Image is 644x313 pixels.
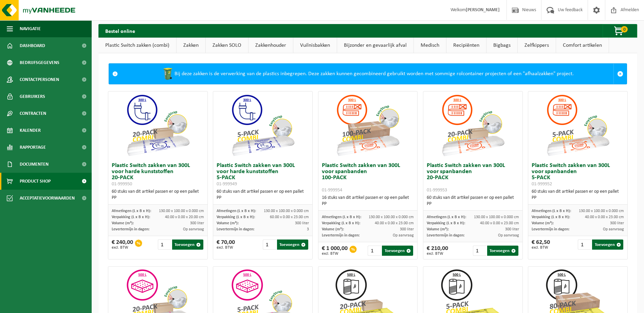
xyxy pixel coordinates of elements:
span: Volume (m³): [112,221,134,225]
img: 01-999954 [334,91,402,159]
span: Volume (m³): [427,227,449,231]
a: Medisch [414,38,446,53]
span: 300 liter [295,221,309,225]
img: 01-999949 [229,91,297,159]
span: 01-999954 [322,188,342,193]
button: Toevoegen [382,246,413,256]
span: Documenten [20,156,49,173]
span: Op aanvraag [183,227,204,231]
span: Navigatie [20,20,41,37]
span: 3 [307,227,309,231]
span: 130.00 x 100.00 x 0.000 cm [264,209,309,213]
a: Comfort artikelen [556,38,609,53]
span: 01-999952 [532,182,552,187]
span: 130.00 x 100.00 x 0.000 cm [159,209,204,213]
button: 0 [603,24,637,38]
span: Afmetingen (L x B x H): [217,209,256,213]
span: Afmetingen (L x B x H): [427,215,466,219]
a: Zakkenhouder [249,38,293,53]
span: 300 liter [505,227,519,231]
span: Op aanvraag [393,233,414,237]
div: PP [427,201,519,207]
button: Toevoegen [592,239,623,250]
button: Toevoegen [277,239,308,250]
a: Zakken SOLO [206,38,248,53]
input: 1 [578,239,591,250]
span: 300 liter [400,227,414,231]
span: Levertermijn in dagen: [112,227,149,231]
div: € 1 000,00 [322,246,348,256]
span: excl. BTW [217,246,235,250]
span: 40.00 x 0.00 x 23.00 cm [480,221,519,225]
h3: Plastic Switch zakken van 300L voor harde kunststoffen 5-PACK [217,163,309,187]
span: Kalender [20,122,41,139]
h2: Bestel online [98,24,142,37]
h3: Plastic Switch zakken van 300L voor spanbanden 100-PACK [322,163,414,193]
span: Verpakking (L x B x H): [532,215,570,219]
span: 130.00 x 100.00 x 0.000 cm [579,209,624,213]
span: Levertermijn in dagen: [427,233,464,237]
span: Dashboard [20,37,45,54]
div: 16 stuks van dit artikel passen er op een pallet [322,195,414,207]
span: 01-999953 [427,188,447,193]
input: 1 [368,246,381,256]
span: 01-999949 [217,182,237,187]
div: PP [217,195,309,201]
span: Verpakking (L x B x H): [322,221,360,225]
div: 60 stuks van dit artikel passen er op een pallet [217,189,309,201]
span: 01-999950 [112,182,132,187]
a: Bigbags [486,38,517,53]
span: Verpakking (L x B x H): [112,215,150,219]
span: Rapportage [20,139,46,156]
span: Op aanvraag [603,227,624,231]
img: 01-999952 [544,91,612,159]
span: 40.00 x 0.00 x 20.00 cm [165,215,204,219]
h3: Plastic Switch zakken van 300L voor spanbanden 20-PACK [427,163,519,193]
input: 1 [473,246,486,256]
span: Verpakking (L x B x H): [427,221,465,225]
span: excl. BTW [322,252,348,256]
a: Bijzonder en gevaarlijk afval [337,38,413,53]
button: Toevoegen [172,239,203,250]
img: WB-0240-HPE-GN-50.png [161,67,174,81]
span: excl. BTW [427,252,448,256]
span: Verpakking (L x B x H): [217,215,255,219]
h3: Plastic Switch zakken van 300L voor spanbanden 5-PACK [532,163,624,187]
a: Vuilnisbakken [293,38,337,53]
span: Volume (m³): [532,221,554,225]
a: Plastic Switch zakken (combi) [98,38,176,53]
span: Volume (m³): [217,221,239,225]
div: Bij deze zakken is de verwerking van de plastics inbegrepen. Deze zakken kunnen gecombineerd gebr... [121,64,613,84]
span: Contactpersonen [20,71,59,88]
input: 1 [158,239,171,250]
span: Levertermijn in dagen: [322,233,360,237]
span: Product Shop [20,173,51,190]
span: Afmetingen (L x B x H): [322,215,361,219]
span: 0 [621,26,628,33]
span: Contracten [20,105,46,122]
div: € 210,00 [427,246,448,256]
div: PP [532,195,624,201]
span: Afmetingen (L x B x H): [112,209,151,213]
img: 01-999950 [124,91,192,159]
a: Zelfkippers [518,38,556,53]
span: Bedrijfsgegevens [20,54,59,71]
input: 1 [263,239,276,250]
img: 01-999953 [439,91,507,159]
span: 130.00 x 100.00 x 0.000 cm [369,215,414,219]
span: Op aanvraag [498,233,519,237]
span: 60.00 x 0.00 x 23.00 cm [270,215,309,219]
div: PP [112,195,204,201]
strong: [PERSON_NAME] [466,7,500,13]
a: Zakken [177,38,205,53]
span: 40.00 x 0.00 x 23.00 cm [585,215,624,219]
span: Acceptatievoorwaarden [20,190,75,207]
span: 300 liter [610,221,624,225]
button: Toevoegen [487,246,518,256]
a: Recipiënten [446,38,486,53]
div: 60 stuks van dit artikel passen er op een pallet [427,195,519,207]
div: € 62,50 [532,239,550,250]
div: PP [322,201,414,207]
div: € 70,00 [217,239,235,250]
span: 40.00 x 0.00 x 23.00 cm [375,221,414,225]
